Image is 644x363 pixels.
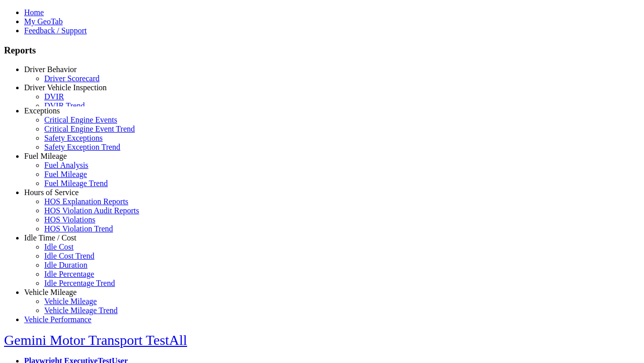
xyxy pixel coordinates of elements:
a: Safety Exception Trend [44,143,120,151]
a: Vehicle Mileage Trend [44,306,118,315]
a: Vehicle Mileage [44,297,97,306]
a: Critical Engine Event Trend [44,125,135,133]
a: HOS Violations [44,215,95,224]
a: Home [24,8,44,17]
a: Gemini Motor Transport TestAll [4,332,187,348]
a: Safety Exceptions [44,134,103,142]
a: Fuel Mileage [24,152,67,160]
a: Driver Behavior [24,65,76,74]
a: Feedback / Support [24,26,87,35]
a: Fuel Mileage [44,170,87,178]
a: Idle Time / Cost [24,233,76,242]
a: Idle Duration [44,261,88,269]
a: Vehicle Performance [24,315,92,324]
a: DVIR Trend [44,101,85,110]
h3: Reports [4,45,640,56]
a: HOS Explanation Reports [44,197,128,206]
a: Fuel Analysis [44,161,89,169]
a: Exceptions [24,106,60,115]
a: Driver Vehicle Inspection [24,83,107,92]
a: HOS Violation Trend [44,224,113,233]
a: Idle Cost Trend [44,252,95,260]
a: Fuel Mileage Trend [44,179,108,188]
a: My GeoTab [24,17,63,26]
a: Idle Percentage [44,270,94,278]
a: Hours of Service [24,188,78,197]
a: Driver Scorecard [44,74,100,83]
a: Critical Engine Events [44,115,117,124]
a: Vehicle Mileage [24,288,76,296]
a: Idle Percentage Trend [44,279,115,287]
a: Idle Cost [44,243,73,251]
a: DVIR [44,92,64,101]
a: HOS Violation Audit Reports [44,206,139,215]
